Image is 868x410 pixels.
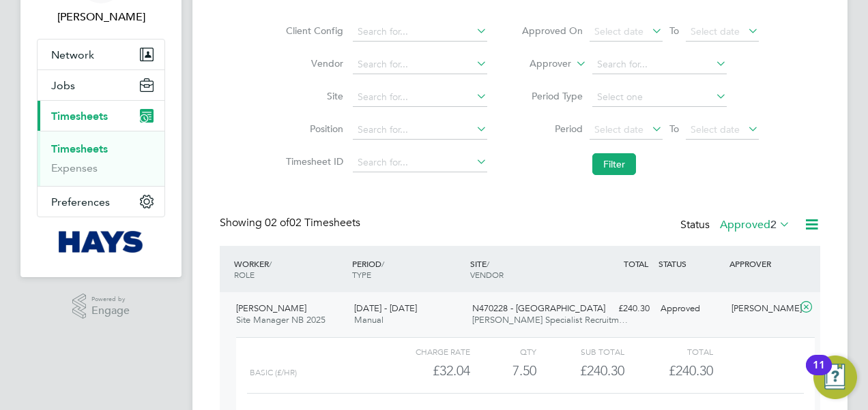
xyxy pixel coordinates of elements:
div: 11 [813,365,825,383]
span: [PERSON_NAME] Specialist Recruitm… [472,314,628,326]
div: Timesheets [38,131,164,186]
div: 7.50 [470,360,536,382]
span: 02 of [265,216,289,230]
label: Timesheet ID [282,155,343,168]
span: Preferences [51,195,110,208]
div: WORKER [231,251,349,287]
label: Client Config [282,25,343,37]
a: Powered byEngage [72,294,130,319]
span: [PERSON_NAME] [236,302,306,314]
span: Select date [691,25,740,37]
label: Period Type [521,90,583,102]
label: Approver [510,57,571,71]
label: Approved [720,218,790,232]
img: hays-logo-retina.png [59,231,144,253]
button: Open Resource Center, 11 new notifications [813,356,857,399]
span: TOTAL [624,258,648,269]
a: Expenses [51,161,98,174]
span: ROLE [234,269,255,280]
button: Filter [592,153,636,175]
button: Jobs [38,70,164,100]
label: Period [521,123,583,135]
div: STATUS [655,251,726,276]
span: N470228 - [GEOGRAPHIC_DATA] [472,302,605,314]
div: £240.30 [536,360,624,382]
label: Approved On [521,25,583,37]
span: VENDOR [470,269,504,280]
a: Go to home page [37,231,165,253]
div: APPROVER [726,251,797,276]
div: Total [624,343,712,360]
input: Search for... [353,153,487,172]
div: £32.04 [382,360,470,382]
div: Sub Total [536,343,624,360]
span: / [381,258,384,269]
span: Site Manager NB 2025 [236,314,325,326]
span: Timesheets [51,110,108,123]
label: Site [282,90,343,102]
div: [PERSON_NAME] [726,298,797,320]
span: Network [51,48,94,61]
input: Search for... [353,121,487,140]
span: Powered by [91,294,130,305]
button: Preferences [38,187,164,217]
a: Timesheets [51,142,108,155]
span: Manual [354,314,384,326]
div: Showing [220,216,363,230]
div: QTY [470,343,536,360]
span: Select date [691,123,740,136]
span: 2 [770,218,777,232]
span: Select date [594,123,643,136]
span: 02 Timesheets [265,216,360,230]
span: Osian Walsh [37,9,165,25]
div: Charge rate [382,343,470,360]
button: Timesheets [38,101,164,131]
input: Search for... [353,88,487,107]
label: Position [282,123,343,135]
input: Search for... [353,55,487,74]
div: £240.30 [584,298,655,320]
span: To [665,22,683,40]
div: Status [680,216,793,235]
span: Jobs [51,79,75,92]
span: TYPE [352,269,371,280]
span: Engage [91,305,130,317]
span: Select date [594,25,643,37]
span: To [665,120,683,138]
span: £240.30 [669,362,713,379]
div: Approved [655,298,726,320]
span: / [269,258,272,269]
input: Search for... [592,55,727,74]
div: SITE [467,251,585,287]
span: / [487,258,489,269]
span: [DATE] - [DATE] [354,302,417,314]
label: Vendor [282,57,343,69]
span: Basic (£/HR) [250,368,297,377]
input: Search for... [353,22,487,42]
div: PERIOD [349,251,467,287]
input: Select one [592,88,727,107]
button: Network [38,40,164,69]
